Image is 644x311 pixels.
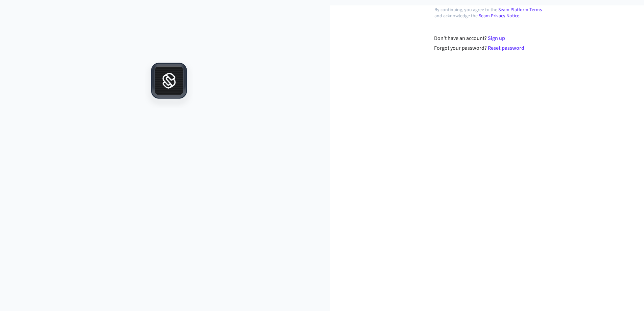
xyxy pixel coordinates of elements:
[488,35,505,42] a: Sign up
[479,13,519,19] a: Seam Privacy Notice
[434,7,548,19] p: By continuing, you agree to the and acknowledge the .
[488,44,524,52] a: Reset password
[434,44,548,52] div: Forgot your password?
[434,34,548,42] div: Don't have an account?
[498,6,542,13] a: Seam Platform Terms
